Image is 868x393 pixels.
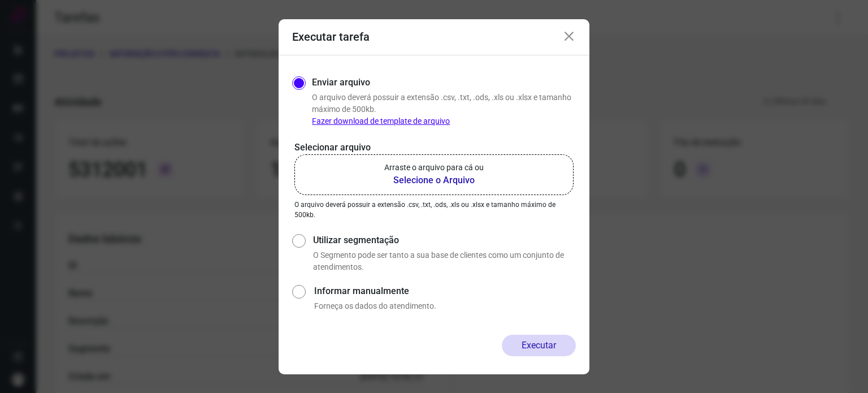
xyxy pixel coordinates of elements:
[292,30,370,44] h3: Executar tarefa
[312,92,576,127] p: O arquivo deverá possuir a extensão .csv, .txt, .ods, .xls ou .xlsx e tamanho máximo de 500kb.
[294,200,574,220] p: O arquivo deverá possuir a extensão .csv, .txt, .ods, .xls ou .xlsx e tamanho máximo de 500kb.
[384,174,484,187] b: Selecione o Arquivo
[314,300,576,312] p: Forneça os dados do atendimento.
[313,249,576,273] p: O Segmento pode ser tanto a sua base de clientes como um conjunto de atendimentos.
[312,116,450,126] a: Fazer download de template de arquivo
[384,162,484,174] p: Arraste o arquivo para cá ou
[312,76,370,89] label: Enviar arquivo
[313,234,576,247] label: Utilizar segmentação
[502,335,576,356] button: Executar
[314,284,576,298] label: Informar manualmente
[294,141,574,154] p: Selecionar arquivo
